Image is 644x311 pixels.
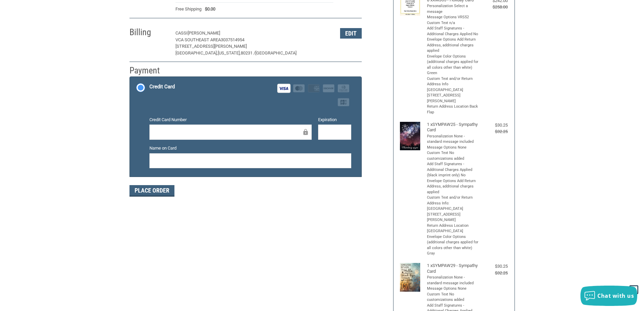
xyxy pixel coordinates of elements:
li: Envelope Color Options (additional charges applied for all colors other than white) Green [427,54,479,76]
div: $30.25 [481,263,508,270]
span: [GEOGRAPHIC_DATA], [175,50,218,55]
li: Return Address Location Back Flap [427,104,479,115]
h2: Billing [129,27,169,38]
div: $32.25 [481,270,508,276]
li: Add Staff Signatures - Additional Charges Applied (black imprint only) No [427,161,479,178]
div: $32.25 [481,128,508,135]
li: Message Options VRS52 [427,15,479,20]
div: $258.00 [481,4,508,10]
li: Personalization Select a message [427,3,479,15]
span: 3037514954 [221,37,244,42]
span: $0.00 [201,6,215,13]
button: Chat with us [580,286,637,306]
span: Free Shipping [175,6,201,13]
div: Credit Card [149,81,175,92]
li: Return Address Location [GEOGRAPHIC_DATA] [427,223,479,234]
h4: 1 x SYMPAW25 - Sympathy Card [427,122,479,133]
li: Message Options None [427,145,479,151]
span: [PERSON_NAME] [188,30,220,36]
li: Personalization None - standard message included [427,134,479,145]
label: Expiration [318,116,351,123]
span: [STREET_ADDRESS][PERSON_NAME] [175,44,247,49]
li: Custom Text n/a [427,20,479,26]
li: Personalization None - standard message included [427,275,479,286]
span: [GEOGRAPHIC_DATA] [255,50,296,55]
button: Edit [340,28,362,39]
button: Place Order [129,185,174,197]
label: Credit Card Number [149,116,312,123]
label: Name on Card [149,145,351,152]
h2: Payment [129,65,169,76]
li: Add Staff Signatures - Additional Charges Applied No [427,26,479,37]
li: Envelope Options Add Return Address, additional charges applied [427,37,479,54]
li: Custom Text and/or Return Address Info: [GEOGRAPHIC_DATA] [STREET_ADDRESS][PERSON_NAME] [427,195,479,223]
li: Envelope Options Add Return Address, additional charges applied [427,178,479,195]
h4: 1 x SYMPAW29 - Sympathy Card [427,263,479,274]
span: 80231 / [241,50,255,55]
li: Envelope Color Options (additional charges applied for all colors other than white) Gray [427,234,479,257]
div: $30.25 [481,122,508,129]
span: VCA SOUTHEAST AREA [175,37,221,42]
li: Custom Text No customizations added [427,292,479,303]
li: Message Options None [427,286,479,292]
li: Custom Text No customizations added [427,150,479,161]
li: Custom Text and/or Return Address Info [GEOGRAPHIC_DATA][STREET_ADDRESS][PERSON_NAME] [427,76,479,104]
span: Chat with us [597,292,634,299]
span: CASSI [175,30,188,36]
span: [US_STATE], [218,50,241,55]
